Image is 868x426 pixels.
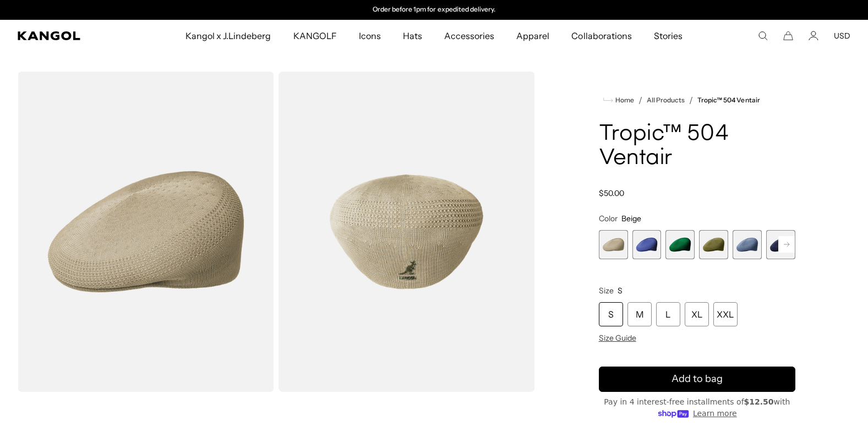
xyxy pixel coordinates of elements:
[613,96,634,104] span: Home
[571,20,631,52] span: Collaborations
[618,286,623,296] span: S
[758,31,768,41] summary: Search here
[697,96,760,104] a: Tropic™ 504 Ventair
[403,20,422,52] span: Hats
[599,94,795,107] nav: breadcrumbs
[174,20,282,52] a: Kangol x J.Lindeberg
[505,20,560,52] a: Apparel
[599,367,795,392] button: Add to bag
[599,302,623,326] div: S
[699,230,728,259] div: 4 of 22
[834,31,850,41] button: USD
[634,94,642,107] li: /
[599,122,795,171] h1: Tropic™ 504 Ventair
[18,31,122,40] a: Kangol
[560,20,642,52] a: Collaborations
[733,230,762,259] div: 5 of 22
[713,302,738,326] div: XXL
[18,72,274,392] img: color-beige
[766,230,795,259] label: Navy
[321,6,548,14] div: Announcement
[632,230,662,259] label: Starry Blue
[699,230,728,259] label: Green
[656,302,680,326] div: L
[654,20,683,52] span: Stories
[599,188,624,198] span: $50.00
[321,6,548,14] slideshow-component: Announcement bar
[392,20,433,52] a: Hats
[685,302,709,326] div: XL
[444,20,494,52] span: Accessories
[599,214,618,223] span: Color
[599,333,636,343] span: Size Guide
[665,230,695,259] label: Masters Green
[321,6,548,14] div: 2 of 2
[685,94,693,107] li: /
[293,20,337,52] span: KANGOLF
[809,31,818,41] a: Account
[643,20,694,52] a: Stories
[766,230,795,259] div: 6 of 22
[632,230,662,259] div: 2 of 22
[348,20,392,52] a: Icons
[733,230,762,259] label: DENIM BLUE
[672,372,723,386] span: Add to bag
[603,95,634,105] a: Home
[599,230,628,259] div: 1 of 22
[359,20,381,52] span: Icons
[279,72,535,392] img: color-beige
[373,6,495,14] p: Order before 1pm for expedited delivery.
[621,214,641,223] span: Beige
[185,20,271,52] span: Kangol x J.Lindeberg
[783,31,793,41] button: Cart
[647,96,685,104] a: All Products
[516,20,549,52] span: Apparel
[282,20,348,52] a: KANGOLF
[599,230,628,259] label: Beige
[665,230,695,259] div: 3 of 22
[599,286,614,296] span: Size
[627,302,652,326] div: M
[433,20,505,52] a: Accessories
